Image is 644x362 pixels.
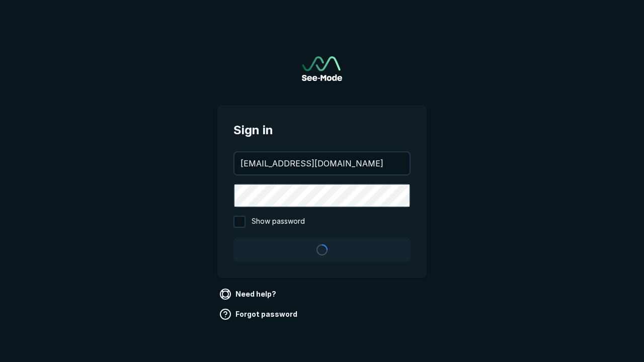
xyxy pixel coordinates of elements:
a: Need help? [217,286,280,302]
input: your@email.com [234,152,410,174]
a: Forgot password [217,306,301,322]
span: Show password [252,216,305,228]
a: Go to sign in [302,56,342,81]
img: See-Mode Logo [302,56,342,81]
span: Sign in [233,121,411,139]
